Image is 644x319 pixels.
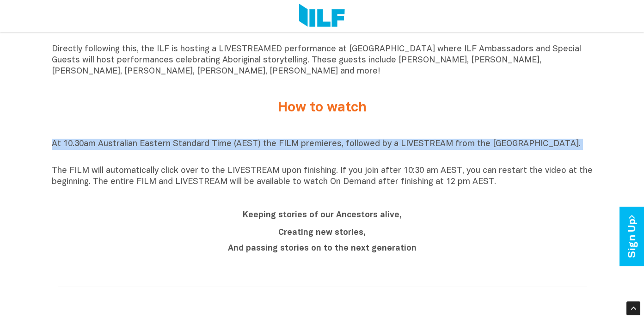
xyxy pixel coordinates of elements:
[243,211,402,219] b: Keeping stories of our Ancestors alive,
[52,166,593,188] p: The FILM will automatically click over to the LIVESTREAM upon finishing. If you join after 10:30 ...
[299,4,345,29] img: Logo
[626,301,640,315] div: Scroll Back to Top
[278,229,366,237] b: Creating new stories,
[52,44,593,77] p: Directly following this, the ILF is hosting a LIVESTREAMED performance at [GEOGRAPHIC_DATA] where...
[149,100,496,116] h2: How to watch
[228,245,417,252] b: And passing stories on to the next generation
[52,139,593,161] p: At 10.30am Australian Eastern Standard Time (AEST) the FILM premieres, followed by a LIVESTREAM f...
